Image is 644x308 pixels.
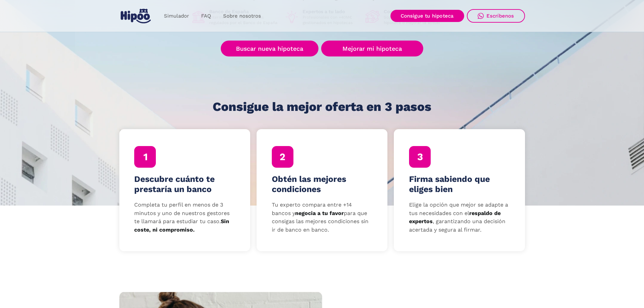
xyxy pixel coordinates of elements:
a: FAQ [195,9,217,23]
h4: Descubre cuánto te prestaría un banco [134,174,235,194]
strong: Sin coste, ni compromiso. [134,218,229,233]
h4: Firma sabiendo que eliges bien [409,174,510,194]
a: Sobre nosotros [217,9,267,23]
p: Tu experto compara entre +14 bancos y para que consigas las mejores condiciones sin ir de banco e... [272,201,373,234]
h4: Obtén las mejores condiciones [272,174,373,194]
a: Consigue tu hipoteca [390,10,464,22]
a: Escríbenos [467,9,525,23]
a: Mejorar mi hipoteca [321,41,423,56]
a: Simulador [158,9,195,23]
a: home [119,6,152,26]
p: Elige la opción que mejor se adapte a tus necesidades con el , garantizando una decisión acertada... [409,201,510,234]
div: Escríbenos [486,13,514,19]
strong: negocia a tu favor [295,210,344,216]
p: Completa tu perfil en menos de 3 minutos y uno de nuestros gestores te llamará para estudiar tu c... [134,201,235,234]
h1: Consigue la mejor oferta en 3 pasos [213,100,431,114]
a: Buscar nueva hipoteca [221,41,318,56]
